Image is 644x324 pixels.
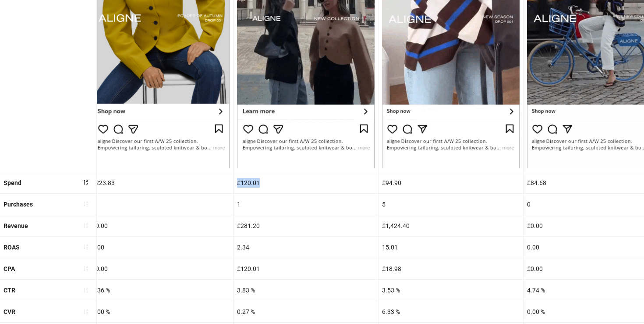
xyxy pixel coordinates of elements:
[234,258,378,279] div: £120.01
[234,280,378,301] div: 3.83 %
[4,222,28,229] b: Revenue
[379,215,523,236] div: £1,424.40
[88,237,233,258] div: 0.00
[83,287,89,293] span: sort-ascending
[4,201,33,208] b: Purchases
[83,244,89,250] span: sort-ascending
[83,222,89,228] span: sort-ascending
[234,301,378,322] div: 0.27 %
[83,266,89,272] span: sort-ascending
[83,179,89,185] span: sort-descending
[83,309,89,315] span: sort-ascending
[4,265,15,272] b: CPA
[379,172,523,193] div: £94.90
[234,237,378,258] div: 2.34
[88,301,233,322] div: 0.00 %
[88,258,233,279] div: £0.00
[4,287,15,294] b: CTR
[234,194,378,215] div: 1
[4,179,21,186] b: Spend
[379,280,523,301] div: 3.53 %
[234,215,378,236] div: £281.20
[88,194,233,215] div: 0
[379,237,523,258] div: 15.01
[234,172,378,193] div: £120.01
[4,308,15,315] b: CVR
[4,244,20,251] b: ROAS
[379,194,523,215] div: 5
[83,201,89,207] span: sort-ascending
[379,258,523,279] div: £18.98
[88,280,233,301] div: 7.36 %
[88,172,233,193] div: £223.83
[379,301,523,322] div: 6.33 %
[88,215,233,236] div: £0.00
